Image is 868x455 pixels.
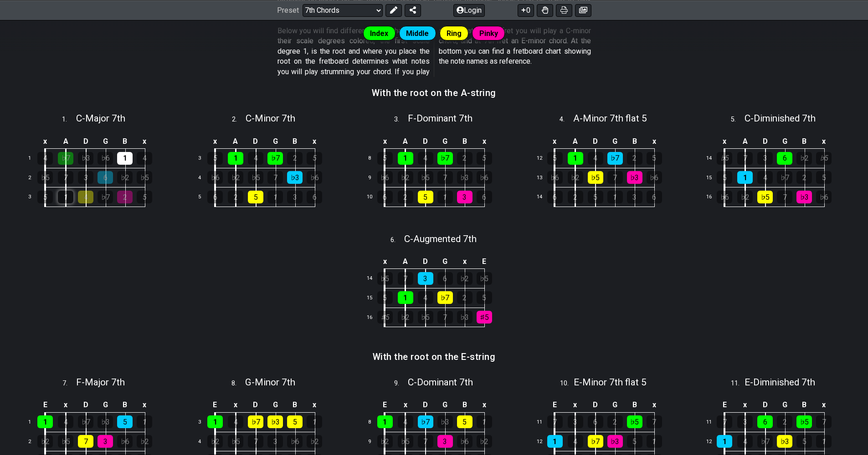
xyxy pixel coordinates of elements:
[816,435,832,448] div: 1
[547,415,563,428] div: 7
[647,152,662,165] div: 5
[757,415,773,428] div: 6
[193,187,215,207] td: 5
[405,4,421,16] button: Share Preset
[58,171,73,184] div: 7
[98,435,113,448] div: 3
[457,435,473,448] div: ♭6
[435,254,455,269] td: G
[78,435,93,448] div: 7
[416,254,436,269] td: D
[457,291,473,304] div: 2
[398,435,413,448] div: ♭5
[437,435,453,448] div: 3
[416,398,436,413] td: D
[363,269,385,288] td: 14
[455,398,474,413] td: B
[745,113,816,124] span: C - Diminished 7th
[518,4,534,16] button: 0
[731,379,745,389] span: 11 .
[226,398,246,413] td: x
[714,134,735,149] td: x
[455,254,474,269] td: x
[398,171,413,184] div: ♭2
[207,435,223,448] div: ♭2
[816,171,832,184] div: 5
[246,113,295,124] span: C - Minor 7th
[737,435,753,448] div: 4
[627,191,642,203] div: 3
[96,398,115,413] td: G
[307,435,322,448] div: ♭2
[117,191,133,203] div: 2
[816,152,832,165] div: ♭5
[117,152,133,165] div: 1
[377,152,393,165] div: 5
[418,272,433,285] div: 3
[76,377,125,388] span: F - Major 7th
[23,432,45,451] td: 2
[644,398,664,413] td: x
[717,435,732,448] div: 1
[207,191,223,203] div: 6
[193,168,215,187] td: 4
[627,435,642,448] div: 5
[457,311,473,324] div: ♭3
[556,4,572,16] button: Print
[533,168,555,187] td: 13
[418,415,433,428] div: ♭7
[418,311,433,324] div: ♭5
[248,435,263,448] div: 7
[573,113,647,124] span: A - Minor 7th flat 5
[560,379,574,389] span: 10 .
[193,432,215,451] td: 4
[267,171,283,184] div: 7
[98,152,113,165] div: ♭6
[755,398,775,413] td: D
[607,415,623,428] div: 2
[757,152,773,165] div: 3
[731,115,745,125] span: 5 .
[796,435,812,448] div: 5
[605,398,625,413] td: G
[285,398,305,413] td: B
[795,398,814,413] td: B
[437,191,453,203] div: 1
[605,134,625,149] td: G
[437,415,453,428] div: ♭3
[607,171,623,184] div: 7
[398,311,413,324] div: ♭2
[98,415,113,428] div: ♭3
[404,233,477,244] span: C - Augmented 7th
[248,152,263,165] div: 4
[398,272,413,285] div: 7
[588,435,603,448] div: ♭7
[544,134,565,149] td: x
[287,152,303,165] div: 2
[625,134,644,149] td: B
[437,171,453,184] div: 7
[115,134,135,149] td: B
[703,412,724,432] td: 11
[479,27,498,40] span: Pinky
[267,191,283,203] div: 1
[23,187,45,207] td: 3
[285,134,305,149] td: B
[457,272,473,285] div: ♭2
[703,149,724,168] td: 14
[477,291,492,304] div: 5
[775,134,795,149] td: G
[377,415,393,428] div: 1
[96,134,115,149] td: G
[703,432,724,451] td: 12
[796,171,812,184] div: 2
[574,377,647,388] span: E - Minor 7th flat 5
[137,191,152,203] div: 5
[363,168,385,187] td: 9
[757,191,773,203] div: ♭5
[58,191,73,203] div: 1
[98,171,113,184] div: 6
[394,379,408,389] span: 9 .
[408,377,473,388] span: C - Dominant 7th
[737,415,753,428] div: 3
